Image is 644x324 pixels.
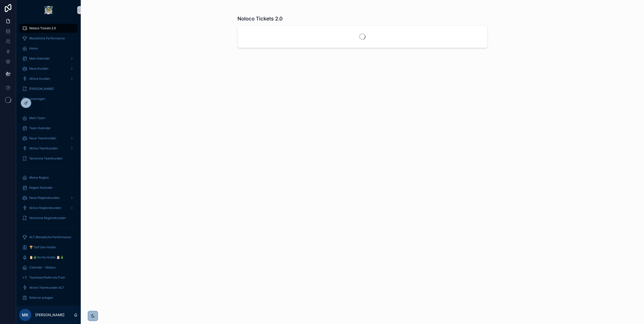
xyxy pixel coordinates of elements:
span: Team Kalender [29,126,51,130]
span: Neue Regionskunden [29,196,60,200]
span: Aktive Kunden [29,77,50,81]
span: Teamlead Referrals Push [29,276,65,280]
a: Referral anlegen [19,293,78,302]
a: Noloco Tickets 2.0 [19,24,78,33]
a: 🏆 Self Gen Hustle [19,243,78,252]
span: Region Kalender [29,186,53,190]
span: ALT Monatliche Performance [29,235,71,239]
span: Aktive Teamkunden ALT [29,286,64,290]
div: scrollable content [16,20,81,306]
a: Unterlagen [19,94,78,103]
span: 🎅🎄Ho Ho Hustle 🎅🎄 [29,255,64,259]
img: App logo [44,6,52,14]
a: Neue Teamkunden [19,134,78,143]
a: 🎅🎄Ho Ho Hustle 🎅🎄 [19,253,78,262]
span: Unterlagen [29,97,45,101]
p: [PERSON_NAME] [35,312,64,317]
span: Calendar - Noloco [29,265,56,269]
a: Verlorene Teamkunden [19,154,78,163]
a: Teamlead Referrals Push [19,273,78,282]
span: Neue Kunden [29,67,48,71]
a: ALT Monatliche Performance [19,233,78,242]
span: Verlorene Regionskunden [29,216,66,220]
span: Aktive Regionskunden [29,206,61,210]
span: Monatliche Performance [29,36,65,40]
a: Team Kalender [19,124,78,133]
span: Neue Teamkunden [29,136,56,140]
a: Mein Kalender [19,54,78,63]
a: Neue Regionskunden [19,193,78,202]
span: Meine Region [29,176,49,180]
a: Aktive Teamkunden ALT [19,283,78,292]
a: Meine Region [19,173,78,182]
span: Mein Kalender [29,57,50,61]
a: Home [19,44,78,53]
a: Aktive Kunden [19,74,78,83]
span: 🏆 Self Gen Hustle [29,245,56,249]
span: MK [22,312,29,318]
span: [PERSON_NAME] [29,87,54,91]
a: Aktive Teamkunden [19,144,78,153]
span: Home [29,46,38,50]
span: Aktive Teamkunden [29,146,58,150]
a: Neue Kunden [19,64,78,73]
span: Verlorene Teamkunden [29,156,63,160]
span: Noloco Tickets 2.0 [29,26,56,30]
a: Region Kalender [19,183,78,192]
span: Referral anlegen [29,296,53,300]
a: [PERSON_NAME] [19,84,78,93]
a: Verlorene Regionskunden [19,213,78,223]
span: Mein Team [29,116,45,120]
a: Aktive Regionskunden [19,203,78,212]
a: Monatliche Performance [19,34,78,43]
a: Calendar - Noloco [19,263,78,272]
a: Mein Team [19,114,78,123]
h1: Noloco Tickets 2.0 [237,15,283,22]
